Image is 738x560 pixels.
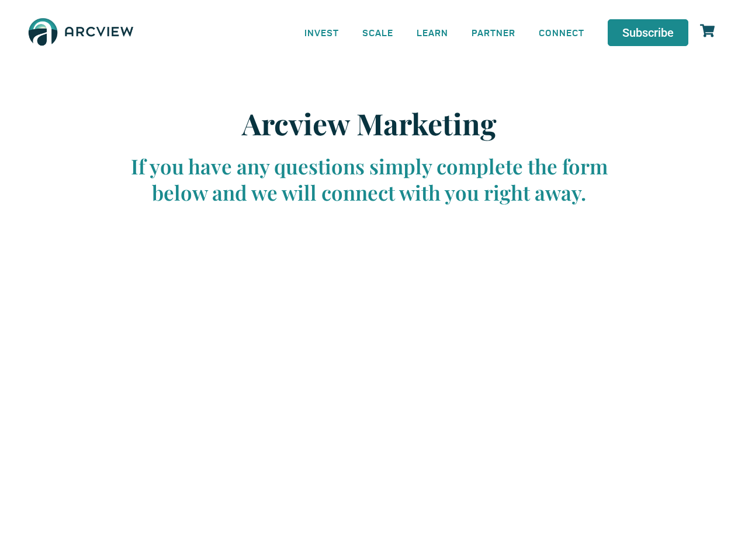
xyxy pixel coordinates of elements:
nav: Menu [293,19,596,45]
a: INVEST [293,19,351,45]
span: Subscribe [622,27,674,38]
a: PARTNER [460,19,527,45]
a: Subscribe [608,19,688,46]
a: LEARN [405,19,460,45]
a: SCALE [351,19,405,45]
h2: Arcview Marketing [118,106,621,141]
a: CONNECT [527,19,596,45]
div: If you have any questions simply complete the form below and we will connect with you right away. [118,153,621,206]
img: The Arcview Group [23,12,138,54]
